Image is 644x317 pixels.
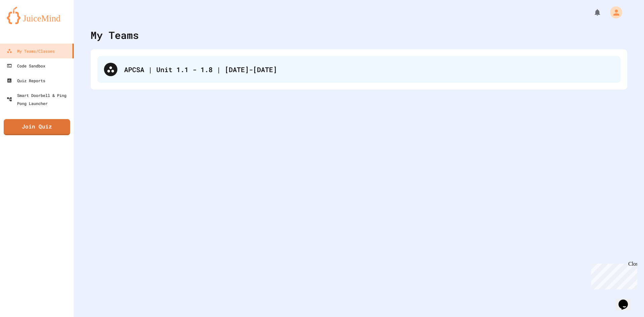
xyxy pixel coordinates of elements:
div: My Teams [91,28,139,43]
div: Chat with us now!Close [3,3,46,43]
div: My Account [603,5,624,20]
iframe: chat widget [588,261,637,289]
div: Smart Doorbell & Ping Pong Launcher [7,91,71,107]
img: logo-orange.svg [7,7,67,24]
a: Join Quiz [4,119,70,135]
div: Code Sandbox [7,62,45,70]
div: Quiz Reports [7,76,45,85]
div: APCSA | Unit 1.1 - 1.8 | [DATE]-[DATE] [97,56,621,83]
iframe: chat widget [616,290,637,310]
div: APCSA | Unit 1.1 - 1.8 | [DATE]-[DATE] [124,64,614,74]
div: My Notifications [581,7,603,18]
div: My Teams/Classes [7,47,55,55]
